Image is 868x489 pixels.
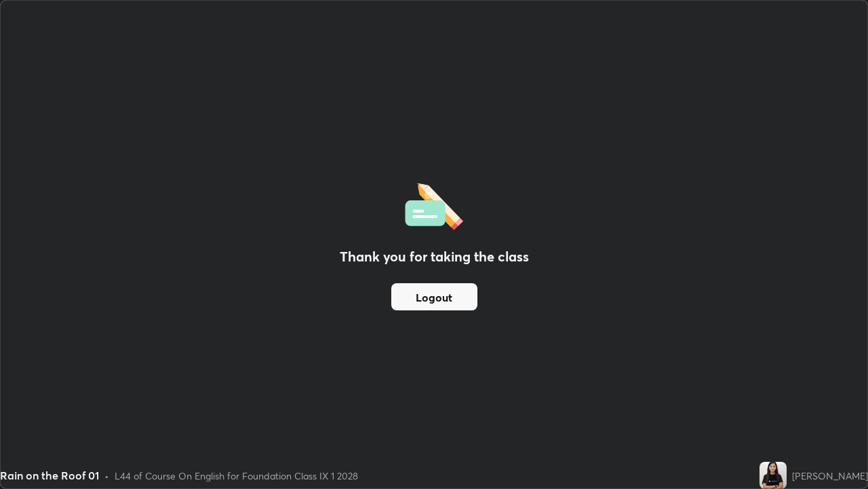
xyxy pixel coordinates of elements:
img: offlineFeedback.1438e8b3.svg [405,179,463,230]
div: [PERSON_NAME] [792,469,868,483]
img: e6b5cdc77f1246098bb26dacd87241fc.jpg [759,462,787,489]
div: • [104,469,109,483]
button: Logout [391,283,477,310]
h2: Thank you for taking the class [340,247,529,267]
div: L44 of Course On English for Foundation Class IX 1 2028 [115,469,358,483]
